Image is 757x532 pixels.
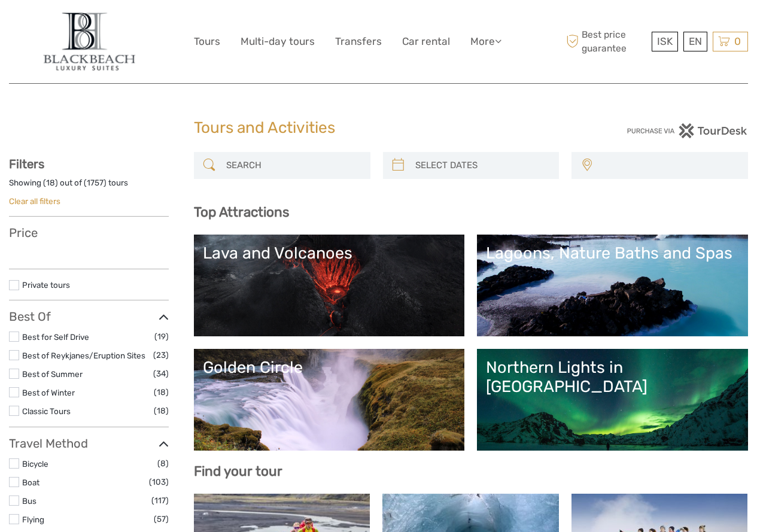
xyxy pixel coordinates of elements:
[683,32,707,51] div: EN
[486,244,739,263] div: Lagoons, Nature Baths and Spas
[241,33,315,50] a: Multi-day tours
[22,515,44,524] a: Flying
[486,358,739,442] a: Northern Lights in [GEOGRAPHIC_DATA]
[627,123,748,138] img: PurchaseViaTourDesk.png
[411,155,554,176] input: SELECT DATES
[194,118,564,138] h1: Tours and Activities
[153,367,169,381] span: (34)
[22,496,37,506] a: Bus
[203,358,456,442] a: Golden Circle
[22,459,48,469] a: Bicycle
[203,244,456,327] a: Lava and Volcanoes
[154,330,169,343] span: (19)
[154,512,169,526] span: (57)
[22,369,83,379] a: Best of Summer
[203,358,456,377] div: Golden Circle
[486,244,739,327] a: Lagoons, Nature Baths and Spas
[22,332,89,342] a: Best for Self Drive
[9,177,169,196] div: Showing ( ) out of ( ) tours
[9,157,44,171] strong: Filters
[153,348,169,362] span: (23)
[154,385,169,399] span: (18)
[194,204,289,220] b: Top Attractions
[486,358,739,397] div: Northern Lights in [GEOGRAPHIC_DATA]
[194,33,220,50] a: Tours
[470,33,501,50] a: More
[9,309,169,324] h3: Best Of
[194,463,282,479] b: Find your tour
[9,436,169,451] h3: Travel Method
[22,388,75,397] a: Best of Winter
[9,226,169,240] h3: Price
[22,280,70,290] a: Private tours
[22,406,71,416] a: Classic Tours
[402,33,450,50] a: Car rental
[87,177,104,189] label: 1757
[732,35,743,47] span: 0
[37,9,141,74] img: 821-d0172702-669c-46bc-8e7c-1716aae4eeb1_logo_big.jpg
[9,196,60,206] a: Clear all filters
[335,33,382,50] a: Transfers
[154,404,169,418] span: (18)
[149,475,169,489] span: (103)
[157,457,169,470] span: (8)
[563,28,649,54] span: Best price guarantee
[22,351,145,360] a: Best of Reykjanes/Eruption Sites
[22,478,39,487] a: Boat
[151,494,169,507] span: (117)
[203,244,456,263] div: Lava and Volcanoes
[657,35,673,47] span: ISK
[46,177,55,189] label: 18
[221,155,364,176] input: SEARCH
